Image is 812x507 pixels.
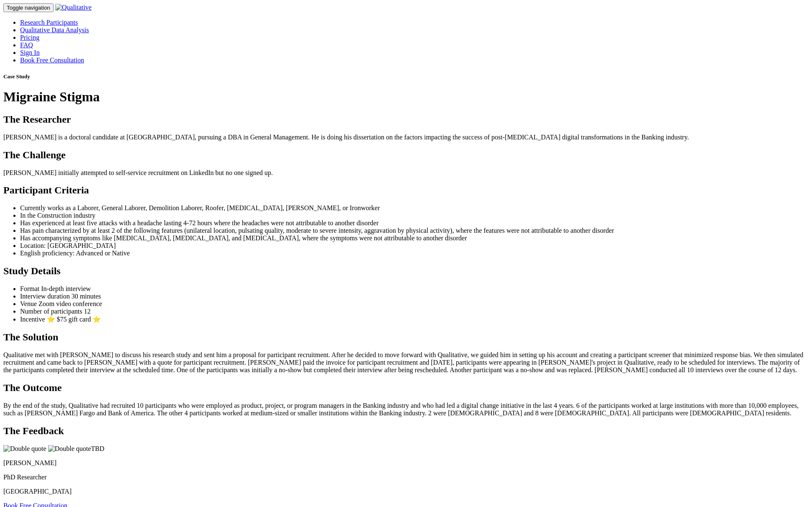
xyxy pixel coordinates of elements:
[20,242,809,250] li: Location: [GEOGRAPHIC_DATA]
[7,5,50,11] span: Toggle navigation
[20,293,70,300] span: Interview duration
[48,445,91,453] img: Double quote
[3,89,809,105] h1: Migraine Stigma
[3,114,809,125] h2: The Researcher
[20,212,809,219] li: In the Construction industry
[3,445,809,453] p: TBD
[41,285,91,292] span: In-depth interview
[3,332,809,343] h2: The Solution
[20,41,33,49] a: FAQ
[20,19,78,26] a: Research Participants
[3,382,809,394] h2: The Outcome
[20,57,84,64] a: Book Free Consultation
[3,474,809,481] p: PhD Researcher
[3,402,809,417] p: By the end of the study, Qualitative had recruited 10 participants who were employed as product, ...
[47,316,101,323] span: ⭐ $75 gift card ⭐
[20,308,82,315] span: Number of participants
[20,26,89,33] a: Qualitative Data Analysis
[20,250,809,257] li: English proficiency: Advanced or Native
[20,34,39,41] a: Pricing
[20,204,809,212] li: Currently works as a Laborer, General Laborer, Demolition Laborer, Roofer, [MEDICAL_DATA], [PERSO...
[20,227,809,234] li: Has pain characterized by at least 2 of the following features (unilateral location, pulsating qu...
[20,316,45,323] span: Incentive
[20,234,809,242] li: Has accompanying symptoms like [MEDICAL_DATA], [MEDICAL_DATA], and [MEDICAL_DATA], where the symp...
[770,467,812,507] iframe: Chat Widget
[3,459,809,467] p: [PERSON_NAME]
[3,265,809,277] h2: Study Details
[3,169,809,177] p: [PERSON_NAME] initially attempted to self-service recruitment on LinkedIn but no one signed up.
[3,185,809,196] h2: Participant Criteria
[20,49,40,56] a: Sign In
[39,300,102,307] span: Zoom video conference
[3,351,809,374] p: Qualitative met with [PERSON_NAME] to discuss his research study and sent him a proposal for part...
[20,285,39,292] span: Format
[3,488,809,495] p: [GEOGRAPHIC_DATA]
[3,134,809,141] p: [PERSON_NAME] is a doctoral candidate at [GEOGRAPHIC_DATA], pursuing a DBA in General Management....
[3,149,809,161] h2: The Challenge
[3,3,54,12] button: Toggle navigation
[55,4,92,11] img: Qualitative
[3,73,809,80] h5: Case Study
[3,425,809,437] h2: The Feedback
[20,300,37,307] span: Venue
[84,308,90,315] span: 12
[3,445,46,453] img: Double quote
[72,293,101,300] span: 30 minutes
[20,219,809,227] li: Has experienced at least five attacks with a headache lasting 4-72 hours where the headaches were...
